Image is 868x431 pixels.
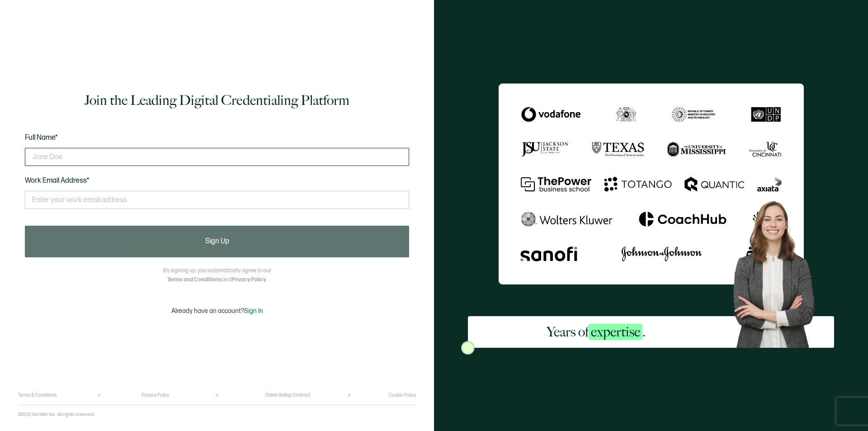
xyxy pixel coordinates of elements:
[25,133,58,142] span: Full Name*
[499,83,804,284] img: Sertifier Signup - Years of <span class="strong-h">expertise</span>.
[265,393,310,398] a: Online Selling Contract
[589,324,642,340] span: expertise
[163,266,271,284] p: By signing up, you automatically agree to our and .
[389,393,416,398] a: Cookie Policy
[547,323,646,341] h2: Years of .
[25,176,90,185] span: Work Email Address*
[244,307,263,315] span: Sign In
[171,307,263,315] p: Already have an account?
[231,276,266,283] a: Privacy Policy
[461,341,475,355] img: Sertifier Signup
[25,191,409,209] input: Enter your work email address
[85,91,349,109] h1: Join the Leading Digital Credentialing Platform
[205,238,229,245] span: Sign Up
[724,194,834,348] img: Sertifier Signup - Years of <span class="strong-h">expertise</span>. Hero
[25,148,409,166] input: Jane Doe
[167,276,222,283] a: Terms and Conditions
[18,393,57,398] a: Terms & Conditions
[25,226,409,257] button: Sign Up
[142,393,169,398] a: Privacy Policy
[18,412,95,417] p: ©2025 Sertifier Inc.. All rights reserved.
